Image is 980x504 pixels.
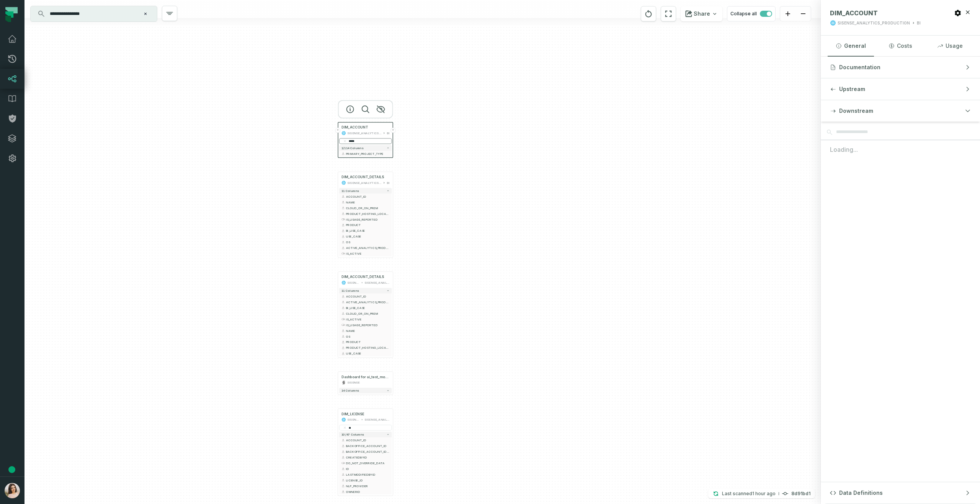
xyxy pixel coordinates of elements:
[821,100,980,122] button: Downstream
[839,63,880,71] span: Documentation
[341,444,345,448] span: string
[341,125,368,130] span: DIM_ACCOUNT
[839,107,873,115] span: Downstream
[346,211,389,216] span: PRODUCT_HOSTING_LOCATION
[346,478,389,482] span: LICENSE_ID
[346,489,389,494] span: OWNERID
[341,175,384,179] span: DIM_ACCOUNT_DETAILS
[346,467,389,471] span: ID
[341,246,345,250] span: string
[341,212,345,215] span: string
[828,36,874,56] button: General
[347,131,382,135] div: SISENSE_ANALYTICS_PRODUCTION
[341,317,345,321] span: boolean
[142,10,149,18] button: Clear search query
[341,490,345,493] span: string
[339,228,392,234] button: BI_USE_CASE
[346,351,389,356] span: USE_CASE
[339,245,392,251] button: ACTIVE_ANALYTICS_PRODUCTS
[341,252,345,255] span: boolean
[727,6,776,21] button: Collapse all
[339,211,392,216] button: PRODUCT_HOSTING_LOCATION
[387,180,389,185] div: BI
[877,36,923,56] button: Costs
[341,467,345,470] span: string
[347,280,360,285] div: SISENSE_ANALYTICS_PRODUCTION
[830,145,971,154] span: Loading...
[341,335,345,338] span: string
[341,275,384,279] span: DIM_ACCOUNT_DETAILS
[341,300,345,304] span: string
[780,7,795,21] button: zoom in
[343,425,347,430] button: Clear
[341,412,364,416] span: DIM_LICENSE
[341,241,345,244] span: string
[339,443,392,449] button: BACKOFFICE_ACCOUNT_ID
[341,152,345,155] span: string
[339,299,392,305] button: ACTIVE_ANALYTICS_PRODUCTS
[821,482,980,504] button: Data Definitions
[839,85,865,93] span: Upstream
[341,439,345,442] span: string
[347,180,382,185] div: SISENSE_ANALYTICS_PRODUCTION
[791,491,810,496] h4: 8d91bd1
[341,473,345,476] span: string
[681,6,722,21] button: Share
[341,389,359,392] span: 14 columns
[346,317,389,321] span: IS_ACTIVE
[339,216,392,222] button: IS_USAGE_REPORTED
[387,131,389,135] div: BI
[341,346,345,350] span: string
[346,472,389,476] span: LASTMODIFIEDBYID
[341,295,345,298] span: string
[917,20,921,26] div: BI
[339,339,392,345] button: PRODUCT
[838,20,910,26] div: SISENSE_ANALYTICS_PRODUCTION
[341,235,345,238] span: string
[346,449,389,454] span: BACKOFFICE_ACCOUNT_ID_C
[339,477,392,483] button: LICENSE_ID
[339,455,392,460] button: CREATEDBYID
[346,246,389,250] span: ACTIVE_ANALYTICS_PRODUCTS
[341,229,345,232] span: string
[346,311,389,315] span: CLOUD_OR_ON_PREM
[927,36,973,56] button: Usage
[341,329,345,332] span: string
[339,193,392,199] button: ACCOUNT_ID
[346,455,389,459] span: CREATEDBYID
[341,306,345,309] span: string
[346,334,389,338] span: OS
[346,200,389,204] span: NAME
[339,234,392,239] button: USE_CASE
[341,146,363,150] span: 1/114 columns
[339,311,392,316] button: CLOUD_OR_ON_PREM
[752,491,776,496] relative-time: Sep 9, 2025, 12:56 PM GMT+3
[5,483,20,498] img: avatar of Kateryna Viflinzider
[339,460,392,466] button: DO_NOT_OVERRIDE_DATA
[339,205,392,211] button: CLOUD_OR_ON_PREM
[346,294,389,298] span: ACCOUNT_ID
[346,340,389,344] span: PRODUCT
[346,300,389,304] span: ACTIVE_ANALYTICS_PRODUCTS
[346,484,389,488] span: NLP_PROVIDER
[341,189,359,192] span: 11 columns
[346,151,389,156] span: PRIMARY_PROJECT_TYPE
[821,57,980,78] button: Documentation
[346,240,389,244] span: OS
[346,229,389,233] span: BI_USE_CASE
[339,151,392,156] button: PRIMARY_PROJECT_TYPE
[346,461,389,465] span: DO_NOT_OVERRIDE_DATA
[346,234,389,239] span: USE_CASE
[346,306,389,310] span: BI_USE_CASE
[722,490,776,497] p: Last scanned
[339,466,392,471] button: ID
[347,380,360,385] div: SISENSE
[341,352,345,355] span: string
[346,444,389,448] span: BACKOFFICE_ACCOUNT_ID
[339,333,392,339] button: OS
[341,289,359,293] span: 11 columns
[364,418,390,422] div: SISENSE_ANALYTICS_PRODUCTION
[821,78,980,100] button: Upstream
[341,461,345,465] span: boolean
[390,128,395,133] button: +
